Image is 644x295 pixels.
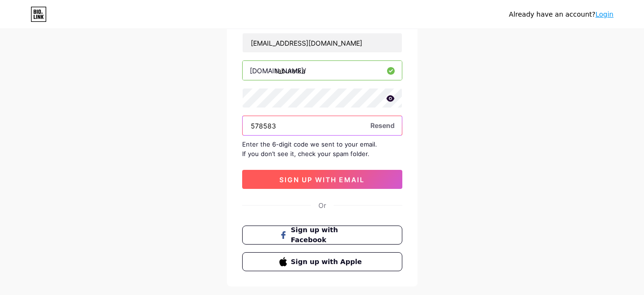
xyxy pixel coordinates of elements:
[509,10,613,20] div: Already have an account?
[370,120,395,130] span: Resend
[242,252,402,271] button: Sign up with Apple
[250,66,306,76] div: [DOMAIN_NAME]/
[291,225,365,245] span: Sign up with Facebook
[243,116,402,135] input: Paste login code
[242,170,402,189] button: sign up with email
[242,139,402,158] div: Enter the 6-digit code we sent to your email. If you don’t see it, check your spam folder.
[243,61,402,80] input: username
[291,257,365,267] span: Sign up with Apple
[279,176,365,184] span: sign up with email
[242,226,402,245] button: Sign up with Facebook
[243,33,402,52] input: Email
[318,200,326,210] div: Or
[595,10,613,18] a: Login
